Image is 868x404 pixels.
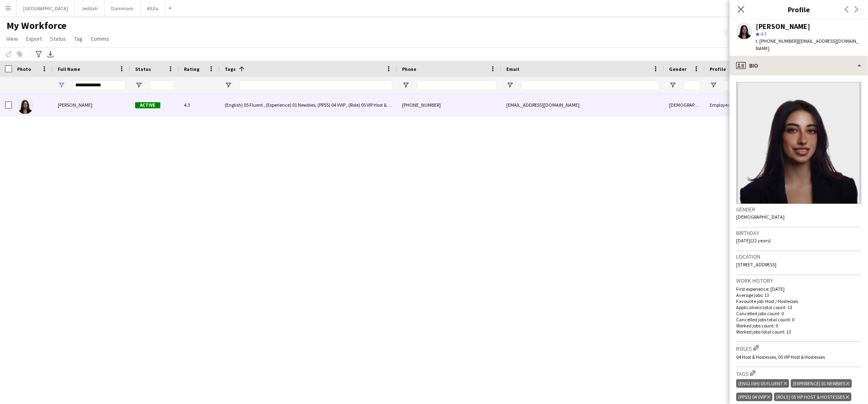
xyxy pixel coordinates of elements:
span: t. [PHONE_NUMBER] [756,38,798,44]
div: [PERSON_NAME] [756,23,810,30]
input: Email Filter Input [521,80,659,90]
input: Tags Filter Input [239,80,392,90]
p: Cancelled jobs count: 0 [736,310,861,316]
span: Active [135,102,160,108]
p: Cancelled jobs total count: 0 [736,316,861,323]
button: Jeddah [75,0,105,16]
img: Crew avatar or photo [736,82,861,204]
h3: Profile [730,4,868,15]
span: Profile [710,66,726,72]
h3: Tags [736,369,861,378]
div: Bio [730,56,868,75]
div: (Experience) 01 Newbies [791,379,851,388]
h3: Birthday [736,229,861,237]
p: First experience: [DATE] [736,286,861,292]
span: My Workforce [7,20,66,32]
button: Open Filter Menu [402,81,409,89]
a: Export [23,33,45,44]
span: Tags [225,66,236,72]
span: Full Name [58,66,80,72]
h3: Work history [736,277,861,284]
a: View [3,33,21,44]
input: Status Filter Input [150,80,174,90]
h3: Location [736,253,861,260]
p: Applications total count: 13 [736,304,861,310]
div: [EMAIL_ADDRESS][DOMAIN_NAME] [501,94,664,116]
span: Status [50,35,66,42]
p: Average jobs: 13 [736,292,861,298]
span: View [7,35,18,42]
input: Profile Filter Input [724,80,752,90]
span: [DEMOGRAPHIC_DATA] [736,214,785,220]
div: (PPSS) 04 VVIP [736,393,772,401]
p: Worked jobs total count: 13 [736,329,861,335]
button: AlUla [140,0,165,16]
span: Photo [17,66,31,72]
button: Open Filter Menu [506,81,514,89]
span: Export [26,35,42,42]
span: Gender [669,66,687,72]
button: Open Filter Menu [669,81,676,89]
div: [DEMOGRAPHIC_DATA] [664,94,705,116]
p: Favourite job: Host / Hostesses [736,298,861,304]
input: Phone Filter Input [417,80,496,90]
a: Comms [87,33,112,44]
span: Email [506,66,519,72]
span: Status [135,66,151,72]
button: Open Filter Menu [58,81,65,89]
button: Open Filter Menu [710,81,717,89]
app-action-btn: Advanced filters [34,49,44,59]
img: Hala Shammout [17,98,33,114]
span: 04 Host & Hostesses, 05 VIP Host & Hostesses [736,354,825,360]
h3: Roles [736,344,861,352]
button: Open Filter Menu [225,81,232,89]
a: Tag [71,33,86,44]
div: (English) 05 Fluent , (Experience) 01 Newbies, (PPSS) 04 VVIP , (Role) 05 VIP Host & Hostesses [220,94,397,116]
span: [STREET_ADDRESS] [736,261,776,268]
span: [PERSON_NAME] [58,102,92,108]
button: Open Filter Menu [135,81,142,89]
span: Tag [74,35,83,42]
span: Rating [184,66,199,72]
input: Full Name Filter Input [72,80,125,90]
h3: Gender [736,206,861,213]
div: Employed Crew [705,94,757,116]
input: Gender Filter Input [684,80,700,90]
a: Status [47,33,69,44]
span: Comms [91,35,109,42]
div: [PHONE_NUMBER] [397,94,501,116]
span: Phone [402,66,416,72]
span: 4.3 [761,31,767,37]
span: [DATE] (22 years) [736,237,771,244]
div: 4.3 [179,94,220,116]
button: [GEOGRAPHIC_DATA] [17,0,75,16]
span: | [EMAIL_ADDRESS][DOMAIN_NAME] [756,38,859,51]
p: Worked jobs count: 0 [736,323,861,329]
div: (English) 05 Fluent [736,379,789,388]
div: (Role) 05 VIP Host & Hostesses [774,393,851,401]
button: Dammam [105,0,140,16]
app-action-btn: Export XLSX [46,49,55,59]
